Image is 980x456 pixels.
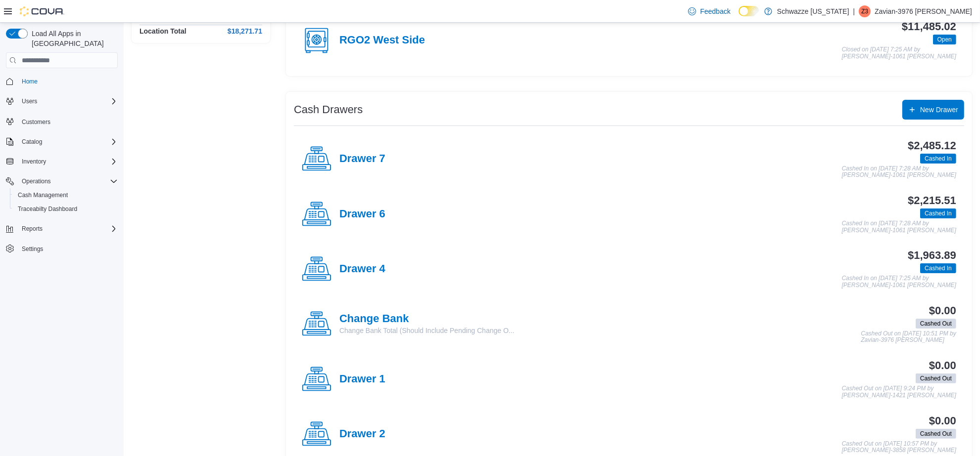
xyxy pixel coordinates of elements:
span: Cashed Out [920,374,952,383]
span: Dark Mode [739,16,739,17]
p: | [853,5,855,17]
h3: $0.00 [929,305,956,317]
p: Change Bank Total (Should Include Pending Change O... [339,326,514,335]
span: Cashed Out [920,429,952,438]
span: Cashed In [920,263,956,273]
span: Cashed In [920,208,956,218]
h3: Cash Drawers [294,104,363,116]
button: Home [2,74,122,88]
span: Home [22,78,38,85]
h3: $11,485.02 [902,21,956,33]
p: Cashed In on [DATE] 7:28 AM by [PERSON_NAME]-1061 [PERSON_NAME] [842,220,956,234]
p: Schwazze [US_STATE] [777,5,849,17]
span: Cashed In [925,264,952,273]
p: Cashed Out on [DATE] 10:57 PM by [PERSON_NAME]-3858 [PERSON_NAME] [842,441,956,454]
p: Closed on [DATE] 7:25 AM by [PERSON_NAME]-1061 [PERSON_NAME] [842,46,956,60]
img: Cova [20,6,64,16]
p: Cashed In on [DATE] 7:25 AM by [PERSON_NAME]-1061 [PERSON_NAME] [842,275,956,289]
span: Catalog [18,136,118,148]
p: Cashed Out on [DATE] 10:51 PM by Zavian-3976 [PERSON_NAME] [861,331,956,344]
span: Operations [22,177,51,185]
span: Cash Management [18,191,68,199]
button: Customers [2,114,122,128]
h3: $2,485.12 [908,140,956,152]
p: Cashed Out on [DATE] 9:24 PM by [PERSON_NAME]-1421 [PERSON_NAME] [842,385,956,399]
h4: Change Bank [339,313,514,326]
button: Reports [18,223,47,235]
span: Load All Apps in [GEOGRAPHIC_DATA] [28,29,118,48]
span: Traceabilty Dashboard [18,205,77,213]
h4: Drawer 4 [339,263,385,276]
span: New Drawer [920,105,958,115]
span: Settings [18,243,118,255]
h4: Drawer 7 [339,153,385,166]
span: Cashed Out [916,373,956,383]
span: Cashed Out [916,429,956,439]
h4: Location Total [140,27,187,35]
span: Reports [22,225,43,233]
span: Open [937,35,952,44]
a: Customers [18,116,54,128]
button: Cash Management [10,188,122,202]
div: Zavian-3976 McCarty [859,5,871,17]
button: Users [2,94,122,108]
span: Settings [22,245,43,253]
span: Inventory [22,158,46,166]
h4: RGO2 West Side [339,34,425,47]
h3: $1,963.89 [908,249,956,261]
a: Home [18,76,42,87]
span: Cashed In [925,209,952,218]
span: Users [22,97,37,105]
input: Dark Mode [739,6,759,16]
span: Cashed Out [916,319,956,329]
span: Cashed In [920,154,956,164]
a: Settings [18,243,47,255]
a: Traceabilty Dashboard [14,203,81,215]
button: Settings [2,242,122,256]
span: Users [18,95,118,107]
nav: Complex example [6,70,118,282]
span: Customers [18,115,118,127]
p: Cashed In on [DATE] 7:28 AM by [PERSON_NAME]-1061 [PERSON_NAME] [842,166,956,179]
span: Feedback [700,6,730,16]
button: Inventory [18,156,50,167]
span: Operations [18,175,118,187]
span: Catalog [22,138,42,146]
button: Catalog [2,135,122,149]
h3: $2,215.51 [908,195,956,207]
span: Open [933,35,956,44]
h4: $18,271.71 [228,27,262,35]
span: Traceabilty Dashboard [14,203,118,215]
span: Inventory [18,156,118,167]
span: Cashed In [925,154,952,163]
button: Users [18,95,41,107]
button: Reports [2,222,122,236]
button: New Drawer [902,100,964,120]
button: Traceabilty Dashboard [10,202,122,216]
span: Reports [18,223,118,235]
h4: Drawer 2 [339,428,385,441]
span: Cashed Out [920,319,952,328]
h4: Drawer 1 [339,373,385,386]
button: Operations [18,175,55,187]
a: Cash Management [14,189,72,201]
h3: $0.00 [929,415,956,427]
h4: Drawer 6 [339,208,385,221]
button: Inventory [2,155,122,168]
span: Home [18,75,118,87]
span: Customers [22,118,50,126]
span: Cash Management [14,189,118,201]
h3: $0.00 [929,360,956,372]
button: Catalog [18,136,46,148]
p: Zavian-3976 [PERSON_NAME] [875,5,972,17]
a: Feedback [684,1,734,21]
span: Z3 [861,5,868,17]
button: Operations [2,174,122,188]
